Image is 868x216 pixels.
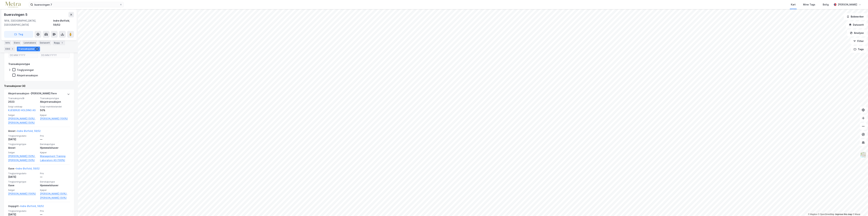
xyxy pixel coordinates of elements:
div: Indre Østfold, 59/52 [53,19,74,27]
div: — [40,175,70,179]
div: Annet [8,146,38,150]
button: Tag [4,31,33,38]
a: Management Training Laboratory AS (100%) [40,154,70,162]
div: Kontrollprogram for chat [851,200,868,216]
a: [PERSON_NAME] (50%), [8,117,38,121]
div: Transaksjonstype [8,62,30,66]
span: Pris [40,210,70,212]
div: Mine Tags [803,3,815,7]
span: Tinglysningstype [8,180,38,183]
a: Indre Østfold, 59/52 [20,205,44,208]
div: Tinglysninger [17,68,34,72]
span: Selger [8,114,38,117]
div: [PERSON_NAME] [838,3,857,7]
div: Aksjetransaksjon [40,100,70,104]
span: Solgt matrikkelandel [40,105,70,108]
span: Pris [40,172,70,175]
div: Uoppgitt - [8,204,44,210]
img: metra-logo.256734c3b2bbffee19d4.png [5,2,21,8]
a: [PERSON_NAME] (100%) [8,192,38,196]
div: 50% [40,108,70,112]
span: Eierskapstype [40,143,70,146]
div: — [40,137,70,141]
div: ESG [4,47,15,51]
div: 1 [60,41,64,45]
span: Selger [8,189,38,192]
div: Leietakere [22,40,37,45]
div: Annet - [8,129,41,134]
div: 1 [11,47,14,51]
a: Indre Østfold, 59/52 [17,129,41,132]
span: Solgt selskap [8,105,38,108]
span: Selger [8,151,38,154]
span: Eierskapstype [40,180,70,183]
div: [DATE] [8,137,38,141]
a: [PERSON_NAME] (50%) [8,158,38,162]
div: Buersvingen 5 [4,12,28,17]
span: Transaksjonsår [8,97,38,100]
div: Kart [791,3,796,7]
a: [PERSON_NAME] (50%) [8,121,38,125]
div: Transaksjoner (4) [4,84,74,88]
div: Info [4,40,11,45]
span: Kjøper [40,189,70,192]
div: Eiere [13,40,21,45]
a: [PERSON_NAME] (50%) [40,196,70,200]
span: Kjøper [40,114,70,117]
button: Tags [851,46,867,53]
a: [PERSON_NAME] (100%) [40,117,70,121]
div: 2023 [8,100,38,104]
div: Aksjetransaksjon [17,74,38,77]
div: Gave - [8,167,40,172]
span: Transaksjonstype [40,97,70,100]
span: Tinglysningsdato [8,210,38,212]
span: Tinglysningsdato [8,134,38,137]
div: Aksjetransaksjon - [PERSON_NAME] flere [8,91,57,97]
span: Tinglysningstype [8,143,38,146]
div: Bolig [823,3,829,7]
img: Z [860,152,866,158]
button: Filter [850,38,867,45]
span: Pris [40,134,70,137]
a: [PERSON_NAME] (50%), [8,154,38,158]
input: DD.MM.YYYY [8,53,38,58]
div: Datasett [38,40,51,45]
a: Indre Østfold, 59/52 [16,167,40,170]
div: Transaksjoner [17,47,40,51]
div: Hjemmelshaver [40,183,70,187]
a: [PERSON_NAME] (50%), [40,192,70,196]
div: [DATE] [8,175,38,179]
span: Kjøper [40,151,70,154]
button: Analyse [847,30,867,36]
div: 1814, [GEOGRAPHIC_DATA], [GEOGRAPHIC_DATA] [4,19,53,27]
button: Bokmerker [844,13,867,20]
input: Søk på adresse, matrikkel, gårdeiere, leietakere eller personer [33,2,120,7]
a: KJESERUD HOLDING AS [8,109,36,112]
a: Improve this map [835,213,852,215]
div: Bygg [53,40,65,45]
div: Hjemmelshaver [40,146,70,150]
a: OpenStreetMap [818,213,834,215]
button: Datasett [846,21,867,28]
span: Tinglysningsdato [8,172,38,175]
input: DD.MM.YYYY [40,53,70,58]
a: Mapbox [808,213,817,215]
div: 4 [35,47,39,51]
div: Gave [8,183,38,187]
iframe: Chat Widget [851,200,868,216]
